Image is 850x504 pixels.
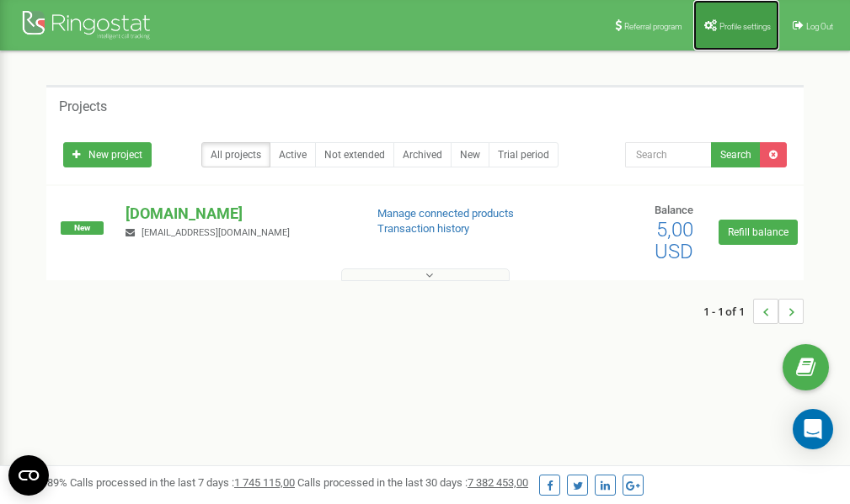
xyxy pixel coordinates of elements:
[719,220,798,245] a: Refill balance
[63,142,152,167] a: New project
[451,142,489,167] a: New
[315,142,394,167] a: Not extended
[126,203,350,225] p: [DOMAIN_NAME]
[234,476,295,489] u: 1 745 115,00
[270,142,316,167] a: Active
[61,221,104,235] span: New
[142,227,290,238] span: [EMAIL_ADDRESS][DOMAIN_NAME]
[806,22,833,31] span: Log Out
[70,476,295,489] span: Calls processed in the last 7 days :
[624,22,682,31] span: Referral program
[793,409,833,449] div: Open Intercom Messenger
[468,476,528,489] u: 7 382 453,00
[8,455,49,496] button: Open CMP widget
[59,99,107,114] h5: Projects
[393,142,452,167] a: Archived
[703,282,804,341] nav: ...
[489,142,559,167] a: Trial period
[377,207,514,220] a: Manage connected products
[655,204,693,216] span: Balance
[625,142,712,167] input: Search
[711,142,761,167] button: Search
[297,476,528,489] span: Calls processed in the last 30 days :
[655,218,693,263] span: 5,00 USD
[377,222,469,235] a: Transaction history
[719,22,771,31] span: Profile settings
[201,142,270,167] a: All projects
[703,299,753,324] span: 1 - 1 of 1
